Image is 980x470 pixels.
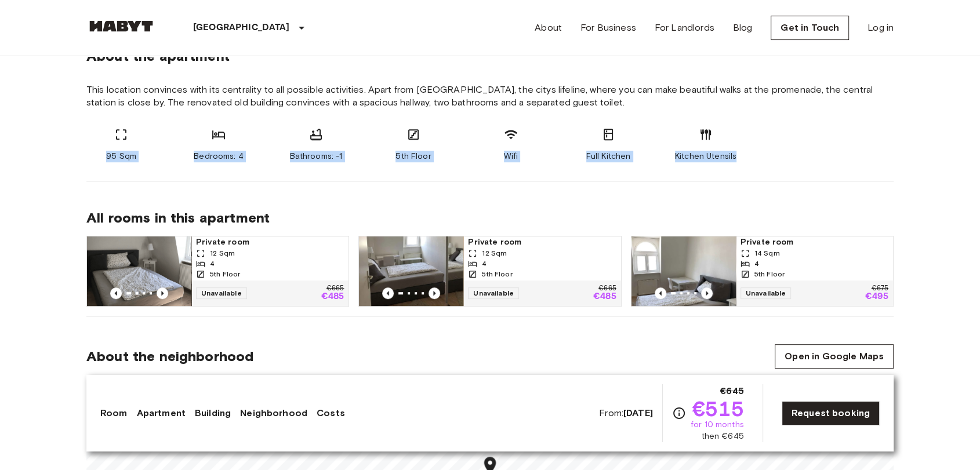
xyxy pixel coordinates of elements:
[317,406,345,420] a: Costs
[741,287,792,299] span: Unavailable
[240,406,307,420] a: Neighborhood
[86,209,894,227] span: All rooms in this apartment
[326,285,344,292] p: €665
[482,269,512,279] span: 5th Floor
[196,287,247,299] span: Unavailable
[655,287,666,299] button: Previous image
[868,21,894,35] a: Log in
[775,344,894,369] a: Open in Google Maps
[504,151,518,162] span: Wifi
[100,406,128,420] a: Room
[468,236,616,248] span: Private room
[782,401,880,425] a: Request booking
[429,287,440,299] button: Previous image
[86,348,253,365] span: About the neighborhood
[599,407,653,420] span: From:
[359,236,463,306] img: Marketing picture of unit DE-04-029-005-02HF
[754,269,785,279] span: 5th Floor
[701,431,743,442] span: then €645
[720,384,744,398] span: €645
[631,236,736,306] img: Marketing picture of unit DE-04-029-005-01HF
[195,406,231,420] a: Building
[210,258,215,269] span: 4
[86,83,894,109] span: This location convinces with its centrality to all possible activities. Apart from [GEOGRAPHIC_DA...
[395,151,431,162] span: 5th Floor
[771,16,849,40] a: Get in Touch
[196,236,344,248] span: Private room
[87,236,191,306] img: Marketing picture of unit DE-04-029-005-04HF
[598,285,616,292] p: €665
[692,398,744,419] span: €515
[321,292,344,301] p: €485
[754,248,780,258] span: 14 Sqm
[290,151,343,162] span: Bathrooms: -1
[733,21,753,35] a: Blog
[482,258,487,269] span: 4
[631,236,894,307] a: Marketing picture of unit DE-04-029-005-01HFPrevious imagePrevious imagePrivate room14 Sqm45th Fl...
[157,287,168,299] button: Previous image
[358,236,621,307] a: Marketing picture of unit DE-04-029-005-02HFPrevious imagePrevious imagePrivate room12 Sqm45th Fl...
[193,21,290,35] p: [GEOGRAPHIC_DATA]
[86,48,230,65] span: About the apartment
[754,258,759,269] span: 4
[110,287,122,299] button: Previous image
[872,285,888,292] p: €675
[482,248,507,258] span: 12 Sqm
[137,406,186,420] a: Apartment
[194,151,244,162] span: Bedrooms: 4
[86,236,349,307] a: Marketing picture of unit DE-04-029-005-04HFPrevious imagePrevious imagePrivate room12 Sqm45th Fl...
[655,21,714,35] a: For Landlords
[580,21,636,35] a: For Business
[691,419,744,431] span: for 10 months
[535,21,562,35] a: About
[672,406,686,420] svg: Check cost overview for full price breakdown. Please note that discounts apply to new joiners onl...
[86,20,156,32] img: Habyt
[210,248,235,258] span: 12 Sqm
[865,292,888,301] p: €495
[701,287,713,299] button: Previous image
[382,287,394,299] button: Previous image
[675,151,736,162] span: Kitchen Utensils
[210,269,240,279] span: 5th Floor
[593,292,616,301] p: €485
[741,236,888,248] span: Private room
[586,151,631,162] span: Full Kitchen
[106,151,136,162] span: 95 Sqm
[623,407,653,418] b: [DATE]
[468,287,519,299] span: Unavailable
